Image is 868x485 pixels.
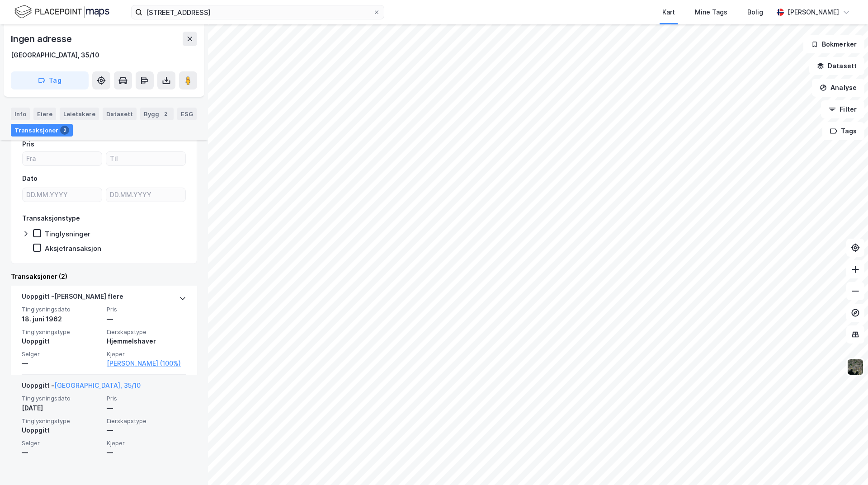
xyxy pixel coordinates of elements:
input: Søk på adresse, matrikkel, gårdeiere, leietakere eller personer [142,5,373,19]
div: Transaksjoner [11,124,73,137]
div: Hjemmelshaver [107,336,186,347]
a: [PERSON_NAME] (100%) [107,358,186,369]
div: — [22,447,101,458]
div: 2 [161,109,170,118]
button: Bokmerker [803,35,864,53]
div: ESG [177,108,197,120]
div: Uoppgitt - [PERSON_NAME] flere [22,291,123,306]
div: Kart [662,7,675,18]
div: Uoppgitt - [22,380,141,395]
div: 2 [60,126,69,135]
span: Selger [22,350,101,358]
div: Tinglysninger [45,230,90,238]
span: Tinglysningstype [22,328,101,336]
div: [DATE] [22,403,101,414]
span: Kjøper [107,439,186,447]
input: Fra [23,152,102,165]
div: — [22,358,101,369]
button: Tags [822,122,864,140]
div: Transaksjonstype [22,213,80,224]
div: Transaksjoner (2) [11,271,197,282]
div: Kontrollprogram for chat [823,442,868,485]
span: Tinglysningsdato [22,306,101,313]
div: Datasett [103,108,137,120]
div: Bolig [747,7,763,18]
div: Uoppgitt [22,336,101,347]
div: 18. juni 1962 [22,314,101,325]
button: Tag [11,71,89,89]
input: Til [106,152,185,165]
div: Dato [22,173,38,184]
div: Leietakere [60,108,99,120]
button: Filter [821,100,864,118]
div: — [107,314,186,325]
div: Mine Tags [695,7,727,18]
div: — [107,425,186,436]
span: Pris [107,306,186,313]
div: — [107,403,186,414]
div: Aksjetransaksjon [45,244,101,253]
button: Datasett [809,57,864,75]
div: Ingen adresse [11,32,73,46]
div: — [107,447,186,458]
input: DD.MM.YYYY [106,188,185,202]
span: Kjøper [107,350,186,358]
div: Uoppgitt [22,425,101,436]
span: Eierskapstype [107,328,186,336]
div: [PERSON_NAME] [788,7,839,18]
span: Eierskapstype [107,417,186,425]
div: Eiere [33,108,56,120]
img: 9k= [847,358,864,376]
button: Analyse [812,79,864,97]
input: DD.MM.YYYY [23,188,102,202]
div: Pris [22,139,34,150]
div: Info [11,108,30,120]
span: Selger [22,439,101,447]
div: Bygg [140,108,174,120]
span: Tinglysningstype [22,417,101,425]
div: [GEOGRAPHIC_DATA], 35/10 [11,50,99,61]
a: [GEOGRAPHIC_DATA], 35/10 [54,381,141,389]
span: Tinglysningsdato [22,395,101,402]
img: logo.f888ab2527a4732fd821a326f86c7f29.svg [14,4,109,20]
iframe: Chat Widget [823,442,868,485]
span: Pris [107,395,186,402]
